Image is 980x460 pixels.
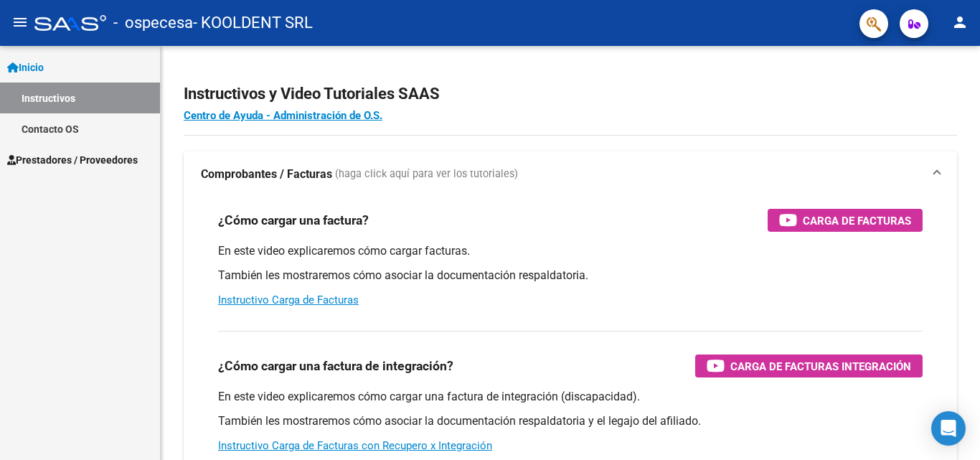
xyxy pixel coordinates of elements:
span: Carga de Facturas Integración [730,357,911,375]
p: En este video explicaremos cómo cargar una factura de integración (discapacidad). [218,389,923,405]
button: Carga de Facturas [768,209,923,232]
span: (haga click aquí para ver los tutoriales) [335,166,518,182]
a: Centro de Ayuda - Administración de O.S. [184,109,382,122]
span: - ospecesa [113,7,193,39]
strong: Comprobantes / Facturas [201,166,332,182]
mat-expansion-panel-header: Comprobantes / Facturas (haga click aquí para ver los tutoriales) [184,151,957,197]
h3: ¿Cómo cargar una factura de integración? [218,356,453,376]
p: En este video explicaremos cómo cargar facturas. [218,243,923,259]
span: Inicio [7,60,44,75]
a: Instructivo Carga de Facturas [218,294,359,306]
h3: ¿Cómo cargar una factura? [218,210,369,230]
mat-icon: person [951,14,969,31]
p: También les mostraremos cómo asociar la documentación respaldatoria y el legajo del afiliado. [218,413,923,429]
span: Prestadores / Proveedores [7,152,138,168]
h2: Instructivos y Video Tutoriales SAAS [184,80,957,108]
p: También les mostraremos cómo asociar la documentación respaldatoria. [218,268,923,283]
span: - KOOLDENT SRL [193,7,313,39]
div: Open Intercom Messenger [931,411,966,446]
button: Carga de Facturas Integración [695,355,923,377]
a: Instructivo Carga de Facturas con Recupero x Integración [218,439,492,452]
mat-icon: menu [11,14,29,31]
span: Carga de Facturas [803,212,911,230]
